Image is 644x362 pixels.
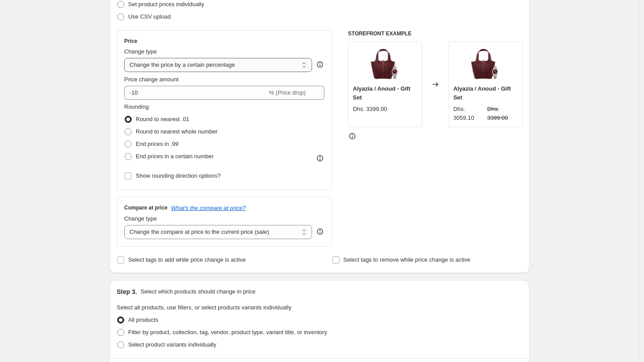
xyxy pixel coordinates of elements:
span: Change type [124,215,157,222]
span: Alyazia / Anoud - Gift Set [453,85,511,101]
span: Price change amount [124,76,179,83]
div: help [316,60,324,69]
strike: Dhs. 3399.00 [487,105,518,122]
img: LBA-DLH_80x.webp [468,46,503,82]
span: Select tags to remove while price change is active [343,256,471,263]
span: Change type [124,48,157,55]
span: All products [128,316,158,323]
span: Alyazia / Anoud - Gift Set [353,85,410,101]
h3: Compare at price [124,204,168,211]
span: End prices in a certain number [136,153,213,160]
p: Select which products should change in price [141,287,255,296]
button: What's the compare at price? [171,205,246,211]
span: Show rounding direction options? [136,172,221,179]
span: Rounding [124,103,149,110]
span: % (Price drop) [269,89,305,96]
span: Use CSV upload [128,13,171,20]
span: Select product variants individually [128,341,216,348]
input: -15 [124,86,267,100]
span: Round to nearest .01 [136,116,189,122]
span: Set product prices individually [128,1,204,8]
img: LBA-DLH_80x.webp [367,46,403,82]
span: Select all products, use filters, or select products variants individually [117,304,291,311]
span: End prices in .99 [136,141,179,147]
div: Dhs. 3059.10 [453,105,484,122]
span: Filter by product, collection, tag, vendor, product type, variant title, or inventory [128,329,327,335]
div: help [316,227,324,236]
span: Round to nearest whole number [136,128,217,135]
h3: Price [124,38,137,45]
div: Dhs. 3399.00 [353,105,387,114]
h6: STOREFRONT EXAMPLE [348,30,522,37]
span: Select tags to add while price change is active [128,256,246,263]
h2: Step 3. [117,287,137,296]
